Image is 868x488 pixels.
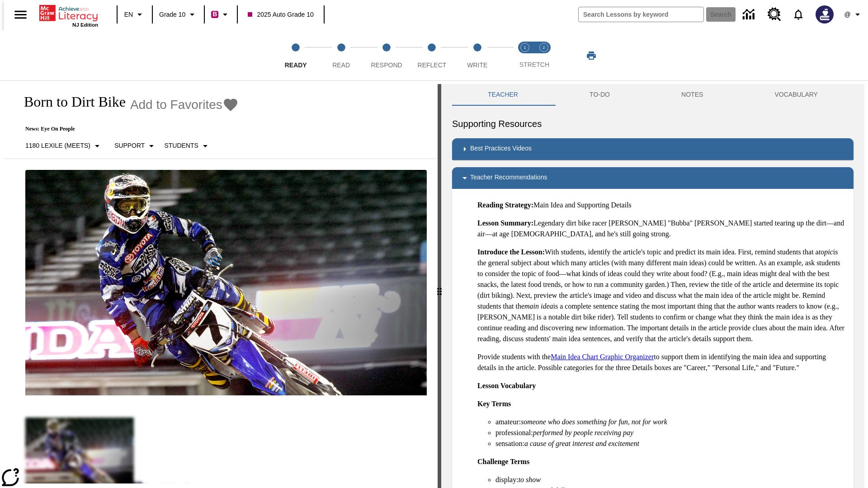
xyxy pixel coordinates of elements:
[14,126,239,132] p: News: Eye On People
[124,10,133,19] span: EN
[452,84,554,106] button: Teacher
[212,9,217,20] span: B
[156,6,201,23] button: Grade: Grade 10, Select a grade
[531,31,557,80] button: Stretch Respond step 2 of 2
[441,84,864,488] div: activity
[477,200,846,211] p: Main Idea and Supporting Details
[551,353,654,361] a: Main Idea Chart Graphic Organizer
[839,6,868,23] button: Profile/Settings
[248,10,313,19] span: 2025 Auto Grade 10
[452,167,854,189] div: Teacher Recommendations
[452,117,854,131] h6: Supporting Resources
[467,61,487,69] span: Write
[120,6,149,23] button: Language: EN, Select a language
[332,61,350,69] span: Read
[533,429,633,436] em: performed by people receiving pay
[739,84,854,106] button: VOCABULARY
[160,138,214,154] button: Select Student
[554,84,646,106] button: TO-DO
[477,248,545,256] strong: Introduce the Lesson:
[285,61,307,69] span: Ready
[477,247,846,344] p: With students, identify the article's topic and predict its main idea. First, remind students tha...
[737,2,762,27] a: Data Center
[524,440,639,447] em: a cause of great interest and excitement
[130,97,239,113] button: Add to Favorites - Born to Dirt Bike
[418,61,447,69] span: Reflect
[452,84,854,106] div: Instructional Panel Tabs
[164,141,198,150] p: Students
[406,31,458,80] button: Reflect step 4 of 5
[495,427,846,438] li: professional:
[25,141,90,150] p: 1180 Lexile (Meets)
[477,382,536,389] strong: Lesson Vocabulary
[844,10,850,19] span: @
[114,141,145,150] p: Support
[72,22,98,28] span: NJ Edition
[495,417,846,427] li: amateur:
[524,45,526,50] text: 1
[7,1,34,28] button: Open side menu
[452,138,854,160] div: Best Practices Videos
[451,31,504,80] button: Write step 5 of 5
[579,7,703,22] input: search field
[438,84,441,488] div: Press Enter or Spacebar and then press right and left arrow keys to move the slider
[477,352,846,373] p: Provide students with the to support them in identifying the main idea and supporting details in ...
[762,2,787,27] a: Resource Center, Will open in new tab
[477,218,846,239] p: Legendary dirt bike racer [PERSON_NAME] "Bubba" [PERSON_NAME] started tearing up the dirt—and air...
[519,476,541,483] em: to show
[477,400,511,408] strong: Key Terms
[14,94,126,110] h1: Born to Dirt Bike
[360,31,413,80] button: Respond step 3 of 5
[810,3,839,26] button: Select a new avatar
[577,47,606,64] button: Print
[477,201,533,209] strong: Reading Strategy:
[111,138,160,154] button: Scaffolds, Support
[495,438,846,449] li: sensation:
[521,418,667,426] em: someone who does something for fun, not for work
[819,248,833,256] em: topic
[787,3,810,26] a: Notifications
[470,173,547,183] p: Teacher Recommendations
[519,61,549,68] span: STRETCH
[477,219,533,227] strong: Lesson Summary:
[524,302,553,310] em: main idea
[39,3,98,28] div: Home
[542,45,545,50] text: 2
[371,61,402,69] span: Respond
[25,170,427,396] img: Motocross racer James Stewart flies through the air on his dirt bike.
[512,31,538,80] button: Stretch Read step 1 of 2
[315,31,367,80] button: Read step 2 of 5
[477,458,529,465] strong: Challenge Terms
[4,84,438,483] div: reading
[22,138,106,154] button: Select Lexile, 1180 Lexile (Meets)
[269,31,322,80] button: Ready step 1 of 5
[208,6,234,23] button: Boost Class color is violet red. Change class color
[816,5,834,23] img: Avatar
[159,10,185,19] span: Grade 10
[130,98,222,112] span: Add to Favorites
[646,84,739,106] button: NOTES
[470,144,532,155] p: Best Practices Videos
[495,474,846,485] li: display:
